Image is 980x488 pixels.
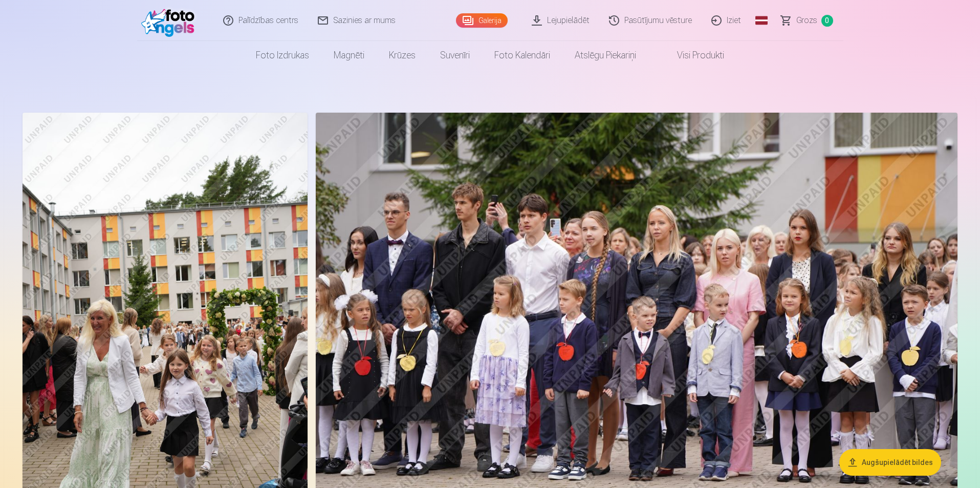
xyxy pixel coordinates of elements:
span: 0 [821,15,833,27]
a: Magnēti [321,41,377,70]
a: Foto izdrukas [244,41,321,70]
a: Foto kalendāri [482,41,562,70]
img: /fa3 [141,4,200,37]
a: Visi produkti [648,41,736,70]
span: Grozs [796,14,817,27]
a: Krūzes [377,41,428,70]
button: Augšupielādēt bildes [839,449,941,476]
a: Galerija [456,13,508,28]
a: Suvenīri [428,41,482,70]
a: Atslēgu piekariņi [562,41,648,70]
